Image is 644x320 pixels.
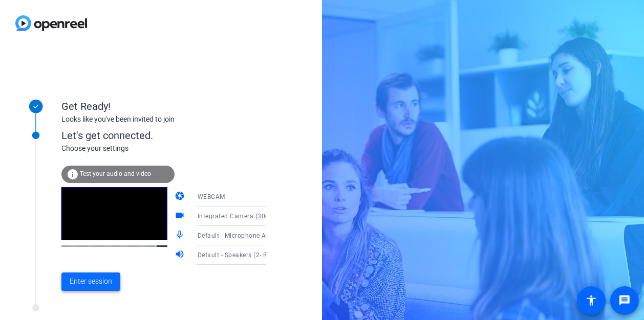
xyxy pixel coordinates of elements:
[61,99,266,114] div: Get Ready!
[175,191,187,203] mat-icon: camera
[80,170,151,177] span: Test your audio and video
[67,168,79,180] mat-icon: info
[175,230,187,242] mat-icon: mic_none
[61,143,287,154] div: Choose your settings
[61,272,120,291] button: Enter session
[61,114,266,125] div: Looks like you've been invited to join
[198,231,459,239] span: Default - Microphone Array (2- Intel® Smart Sound Technology for Digital Microphones)
[198,212,291,220] span: Integrated Camera (30c9:005f)
[585,294,597,307] mat-icon: accessibility
[175,249,187,261] mat-icon: volume_up
[61,128,287,143] div: Let's get connected.
[70,276,112,287] span: Enter session
[618,294,631,307] mat-icon: message
[198,250,315,259] span: Default - Speakers (2- Realtek(R) Audio)
[175,210,187,222] mat-icon: videocam
[198,193,225,200] span: WEBCAM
